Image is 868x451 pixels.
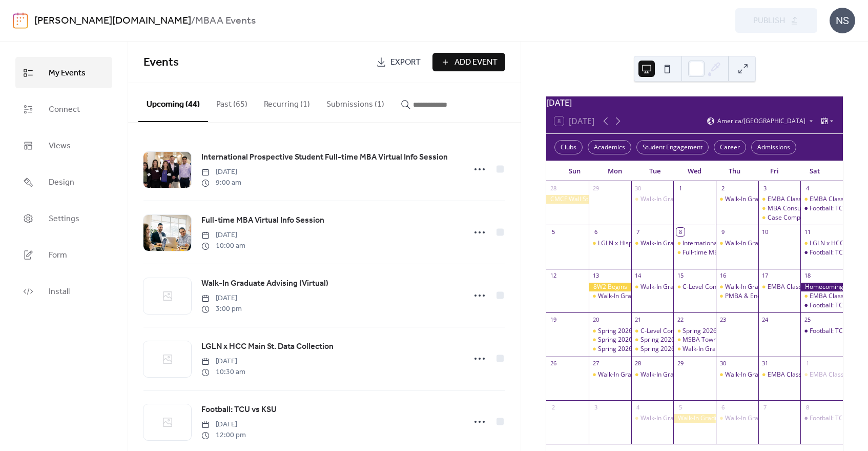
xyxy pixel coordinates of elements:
span: Views [49,138,71,154]
span: [DATE] [201,167,241,178]
div: Walk-In Graduate Advising (Virtual) [640,195,740,204]
div: 7 [634,228,642,236]
div: Walk-In Graduate Advising (Virtual) [631,283,674,291]
div: Spring 2026 Enrollment Info Session: (In-Person PMBAs Spring '25 and Fall '24 and ACCP Sum '24 & ... [589,336,631,344]
div: NS [830,8,855,33]
div: Admissions [751,140,796,154]
div: Walk-In Graduate Advising (In-Preson) [673,345,716,354]
a: [PERSON_NAME][DOMAIN_NAME] [34,11,191,31]
div: Walk-In Graduate Advising (Virtual) [725,195,824,204]
div: Walk-In Graduate Advising (Virtual) [725,239,824,248]
div: EMBA Class Weekend [800,292,843,301]
span: [DATE] [201,356,245,367]
a: Export [368,53,428,71]
a: Connect [15,93,112,125]
span: Football: TCU vs KSU [201,404,277,416]
a: LGLN x HCC Main St. Data Collection [201,340,334,354]
a: Views [15,130,112,161]
a: Full-time MBA Virtual Info Session [201,214,324,227]
div: Wed [675,161,715,182]
div: Clubs [554,140,583,154]
div: 4 [803,184,811,192]
div: Case Competition Workshop [758,213,801,222]
div: EMBA Class Weekend [768,195,830,204]
div: Walk-In Graduate Advising (Virtual) [725,370,824,379]
div: Walk-In Graduate Advising (In-Preson) [589,292,631,301]
div: C-Level Confidential with Jason Kulas [673,283,716,291]
div: Walk-In Graduate Advising (Virtual) [725,414,824,423]
span: [DATE] [201,419,246,430]
div: Career [714,140,746,154]
a: Form [15,239,112,270]
span: 10:30 am [201,367,245,378]
a: Walk-In Graduate Advising (Virtual) [201,277,328,290]
div: Walk-In Graduate Advising (Virtual) [716,195,758,204]
span: [DATE] [201,230,245,241]
div: 28 [549,184,557,192]
div: 1 [803,360,811,367]
div: EMBA Class Weekend [800,195,843,204]
div: PMBA & Energy Students, Alumni, and Prospects Happy Hour [716,292,758,301]
div: 16 [719,272,727,280]
div: MBA Consulting Club Panel [758,204,801,213]
a: Install [15,276,112,307]
div: MBA Consulting Club Panel [768,204,845,213]
div: Football: TCU at WVU [800,327,843,336]
div: 6 [592,228,600,236]
div: 30 [719,360,727,367]
div: Walk-In Graduate Advising (In-Person) [598,370,706,379]
div: 21 [634,316,642,323]
div: Spring 2026 Enrollment Info Session: (In-Person PMBAs Spring '25 and Fall '24 and ACCP Sum '24 & ... [589,327,631,336]
div: 7 [761,403,769,411]
button: Recurring (1) [256,83,318,121]
div: 20 [592,316,600,323]
div: [DATE] [546,96,843,109]
span: Form [49,247,67,263]
div: MSBA Townhall and Enrollment Info Session [673,336,716,344]
div: 3 [592,403,600,411]
div: Spring 2026 Enrollment Info sessions (Online PMBAs Fall '25 and Energy MBA '25) [631,336,674,344]
div: Walk-In Graduate Advising (Virtual) [640,239,740,248]
div: Football: TCU vs CU [800,204,843,213]
div: Walk-In Graduate Advising (Virtual) [716,414,758,423]
div: Full-time MBA Virtual Info Session [673,248,716,257]
div: Football: TCU vs CU [810,204,865,213]
div: 17 [761,272,769,280]
div: 6 [719,403,727,411]
div: 23 [719,316,727,323]
div: Football: TCU vs ISU [810,414,866,423]
div: EMBA Class Weekend [800,370,843,379]
div: C-Level Confidential with Jim Keyes [631,327,674,336]
button: Submissions (1) [318,83,392,121]
div: Walk-In Graduate Advising (Virtual) [631,195,674,204]
div: Walk-In Graduate Advising (Virtual) [631,370,674,379]
b: / [191,11,195,31]
span: [DATE] [201,293,242,304]
span: America/[GEOGRAPHIC_DATA] [717,118,805,124]
div: Walk-In Graduate Advising (Virtual) [725,283,824,291]
div: EMBA Class Weekend [758,283,801,291]
div: 31 [761,360,769,367]
div: LGLN x Hispanic Chamber Main St. Project [589,239,631,248]
span: Connect [49,102,80,117]
div: International Prospective Student Full-time MBA Virtual Info Session [673,239,716,248]
div: Tue [635,161,675,182]
div: Spring 2026 Enrollment Info Sessions (1st YR Full Time MBA ) [683,327,856,336]
div: Spring 2026 Enrolllment Info sessions (Online PMBAs Fall '24 and Spring '25 & Accelerated PMBAs S... [589,345,631,354]
div: Fri [755,161,795,182]
button: Add Event [432,53,505,71]
div: 8W2 Begins [589,283,631,291]
div: 5 [549,228,557,236]
span: Full-time MBA Virtual Info Session [201,214,324,227]
div: 27 [592,360,600,367]
span: Settings [49,211,79,227]
div: Walk-In Graduate Advising (Virtual) [640,283,740,291]
div: Walk-In Graduate Advising (In-Preson) [683,345,791,354]
a: Settings [15,203,112,234]
img: logo [13,12,28,29]
a: My Events [15,57,112,88]
div: Walk-In Graduate Advising (Virtual) [716,239,758,248]
div: 1 [676,184,684,192]
div: EMBA Class Weekend [758,370,801,379]
div: C-Level Confidential with [PERSON_NAME] [683,283,802,291]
